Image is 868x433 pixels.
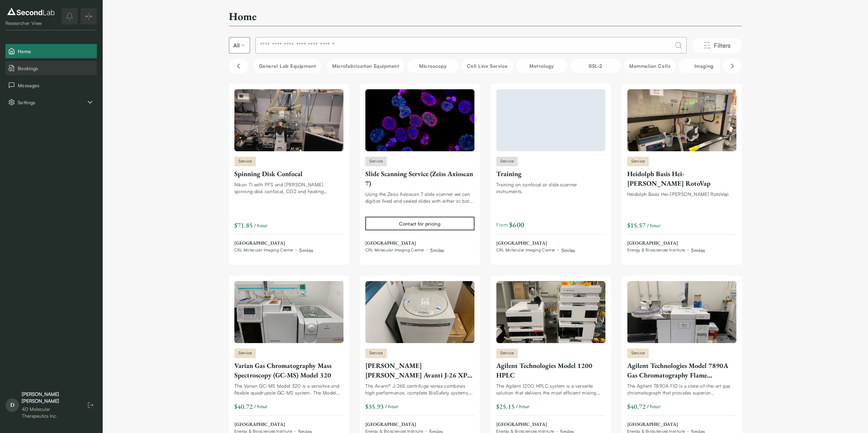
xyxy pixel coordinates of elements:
span: Service [496,157,518,166]
div: The Varian GC-MS Model 320 is a sensitive and flexible quadrupole GC-MS system. The Model 320 pro... [234,383,343,396]
div: 5 miles [561,247,575,254]
span: / hour [516,403,530,410]
div: $25.15 [496,402,515,411]
span: Service [365,157,387,166]
div: Spinning Disk Confocal [234,169,343,179]
span: From [496,220,525,230]
div: Using the Zeiss Axioscan 7 slide scanner we can digitize fixed and sealed slides with either or b... [365,191,474,204]
span: CRL Molecular Imaging Center [234,247,293,253]
span: Service [496,349,518,358]
img: Beckman Coulter Avanti J-26 XP Centrifuge [365,281,474,343]
button: Mammalian Cells [624,59,676,73]
span: [GEOGRAPHIC_DATA] [365,421,443,428]
div: The Avanti® J-26S centrifuge series combines high performance, complete BioSafety systems, and lo... [365,383,474,396]
div: Researcher View [5,20,56,27]
div: [PERSON_NAME] [PERSON_NAME] Avanti J-26 XP Centrifuge [365,361,474,380]
button: Scroll right [723,59,742,74]
button: Select listing type [229,37,250,53]
span: / hour [385,403,399,410]
button: Filters [692,38,742,53]
img: Heidolph Basis Hei-VAP HL RotoVap [627,89,736,151]
img: Agilent Technologies Model 7890A Gas Chromatography Flame Ionization Detector [627,281,736,343]
span: / hour [647,403,661,410]
button: Bookings [5,61,97,75]
span: [GEOGRAPHIC_DATA] [627,240,705,247]
div: Agilent Technologies Model 1200 HPLC [496,361,605,380]
span: [GEOGRAPHIC_DATA] [365,240,444,247]
span: [GEOGRAPHIC_DATA] [496,421,574,428]
span: Home [18,48,94,55]
div: Heidolph Basis Hei-[PERSON_NAME] RotoVap [627,169,736,188]
img: Spinning Disk Confocal [234,89,343,151]
span: CRL Molecular Imaging Center [365,247,424,253]
button: Expand/Collapse sidebar [80,8,97,25]
span: Service [234,349,256,358]
span: / hour [254,222,268,229]
div: Training on confocal or slide scanner instruments. [496,181,605,195]
button: Metrology [516,59,567,73]
span: Bookings [18,65,94,72]
a: Home [5,44,97,58]
div: The Agilent 7890A FID is a state-of-the-art gas chromatograph that provides superior performance ... [627,383,736,396]
img: Varian Gas Chromatography Mass Spectroscopy (GC-MS) Model 320 [234,281,343,343]
span: / hour [254,403,268,410]
div: $35.93 [365,402,384,411]
button: Imaging [678,59,730,73]
div: Training [496,169,605,179]
a: Slide Scanning Service (Zeiss Axioscan 7)ServiceSlide Scanning Service (Zeiss Axioscan 7)Using th... [365,89,474,254]
span: / hour [647,222,661,229]
span: $ 600 [509,220,524,230]
div: 5 miles [299,247,313,254]
div: Nikon TI with PFS and [PERSON_NAME] spinning disk confocal, CO2 and heating incubation chamber wi... [234,181,343,195]
button: Messages [5,78,97,92]
span: Settings [18,99,86,106]
span: [GEOGRAPHIC_DATA] [234,240,313,247]
div: $15.57 [627,220,646,230]
div: [PERSON_NAME] [PERSON_NAME] [22,391,78,404]
span: Service [234,157,256,166]
div: 5 miles [691,247,705,254]
div: Varian Gas Chromatography Mass Spectroscopy (GC-MS) Model 320 [234,361,343,380]
span: Service [365,349,387,358]
h2: Home [229,10,256,23]
button: Log out [85,399,97,411]
span: Filters [714,41,731,50]
button: Settings [5,95,97,109]
span: Service [627,157,649,166]
div: $71.85 [234,220,253,230]
a: Spinning Disk ConfocalServiceSpinning Disk ConfocalNikon TI with PFS and [PERSON_NAME] spinning d... [234,89,343,254]
div: Heidolph Basis Hei-[PERSON_NAME] RotoVap [627,191,736,198]
button: BSL-2 [570,59,621,73]
div: 4D Molecular Therapeutics Inc. [22,406,78,419]
span: Energy & Biosciences Institute [627,247,685,253]
div: The Agilent 1200 HPLC system is a versatile solution that delivers the most efficient mixing and ... [496,383,605,396]
button: Cell line service [461,59,513,73]
div: Settings sub items [5,95,97,109]
div: Slide Scanning Service (Zeiss Axioscan 7) [365,169,474,188]
span: [GEOGRAPHIC_DATA] [234,421,312,428]
span: Messages [18,82,94,89]
img: logo [5,6,56,17]
button: Microfabrication Equipment [327,59,404,73]
span: [GEOGRAPHIC_DATA] [627,421,705,428]
img: Agilent Technologies Model 1200 HPLC [496,281,605,343]
span: CRL Molecular Imaging Center [496,247,555,253]
div: Contact for pricing [399,220,440,227]
div: $40.72 [234,402,253,411]
img: Slide Scanning Service (Zeiss Axioscan 7) [365,89,474,151]
button: Microscopy [407,59,458,73]
button: notifications [61,8,78,25]
div: $40.72 [627,402,646,411]
span: [GEOGRAPHIC_DATA] [496,240,575,247]
div: 5 miles [430,247,444,254]
button: Scroll left [229,59,248,74]
button: General Lab equipment [253,59,322,73]
span: D [5,398,19,412]
a: Heidolph Basis Hei-VAP HL RotoVapServiceHeidolph Basis Hei-[PERSON_NAME] RotoVapHeidolph Basis He... [627,89,736,254]
a: ServiceTrainingTraining on confocal or slide scanner instruments.From $600[GEOGRAPHIC_DATA]CRL Mo... [496,89,605,254]
span: Service [627,349,649,358]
